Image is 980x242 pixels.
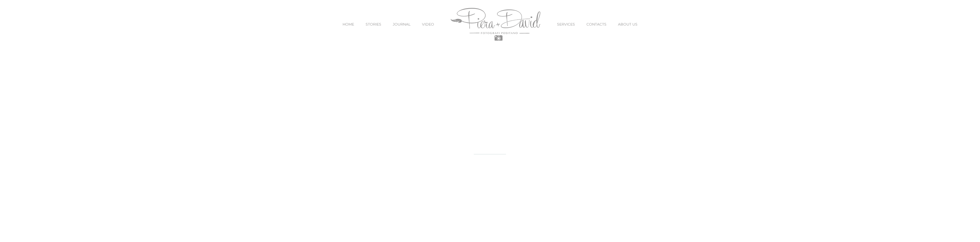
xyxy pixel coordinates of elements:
[411,183,569,200] em: Let's go on an adventure together
[557,22,575,26] span: SERVICES
[366,22,381,26] span: STORIES
[618,14,637,35] a: ABOUT US
[366,14,381,35] a: STORIES
[393,22,410,26] span: JOURNAL
[586,14,606,35] a: CONTACTS
[618,22,637,26] span: ABOUT US
[393,14,410,35] a: JOURNAL
[451,8,540,41] img: Piera Plus David Photography Positano Logo
[422,22,434,26] span: VIDEO
[343,14,354,35] a: HOME
[422,14,434,35] a: VIDEO
[557,14,575,35] a: SERVICES
[586,22,606,26] span: CONTACTS
[343,22,354,26] span: HOME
